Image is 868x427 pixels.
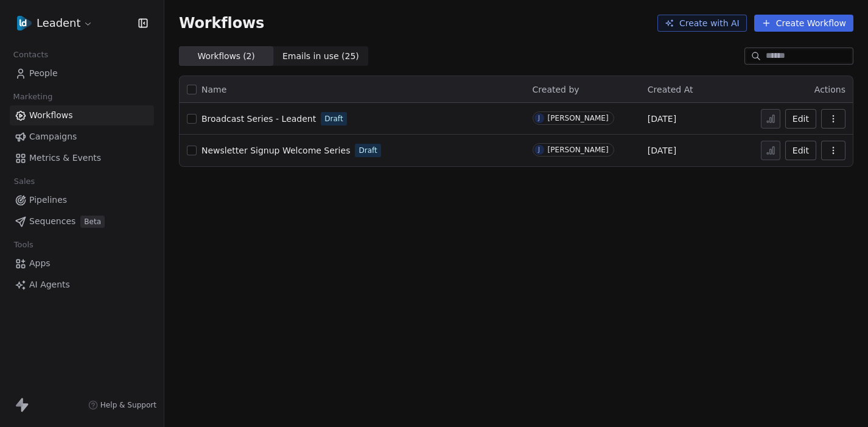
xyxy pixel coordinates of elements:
div: [PERSON_NAME] [548,146,609,154]
span: Newsletter Signup Welcome Series [201,146,350,155]
span: Actions [814,85,845,94]
span: Apps [29,257,51,270]
span: [DATE] [648,113,676,125]
a: Metrics & Events [10,148,154,168]
span: Emails in use ( 25 ) [282,50,359,63]
span: Created by [533,85,579,94]
span: People [29,67,58,80]
div: J [538,113,540,123]
a: SequencesBeta [10,211,154,231]
img: Leadent%20Digital%20Icon.png [17,16,32,30]
a: People [10,63,154,83]
span: Help & Support [100,400,156,410]
span: Workflows [179,15,264,32]
div: [PERSON_NAME] [548,114,609,122]
span: Sequences [29,215,75,228]
button: Create with AI [657,15,747,32]
span: Broadcast Series - Leadent [201,114,316,124]
span: Campaigns [29,130,77,143]
button: Edit [785,141,816,160]
a: Broadcast Series - Leadent [201,113,316,125]
span: Contacts [8,46,54,64]
span: Beta [80,216,105,228]
a: AI Agents [10,275,154,295]
button: Leadent [15,13,96,34]
span: Draft [324,113,343,124]
span: Sales [9,172,40,191]
span: Leadent [37,15,80,31]
span: Marketing [8,88,58,106]
a: Campaigns [10,127,154,147]
span: Name [201,83,226,96]
a: Apps [10,253,154,273]
span: Metrics & Events [29,152,101,164]
span: Pipelines [29,194,67,206]
a: Newsletter Signup Welcome Series [201,144,350,157]
span: Draft [359,145,377,156]
div: J [538,145,540,155]
a: Pipelines [10,190,154,210]
a: Help & Support [88,400,156,410]
span: AI Agents [29,278,70,291]
span: [DATE] [648,144,676,157]
a: Workflows [10,105,154,125]
button: Edit [785,109,816,129]
span: Tools [9,236,38,254]
span: Created At [648,85,693,94]
button: Create Workflow [754,15,853,32]
span: Workflows [29,109,73,122]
